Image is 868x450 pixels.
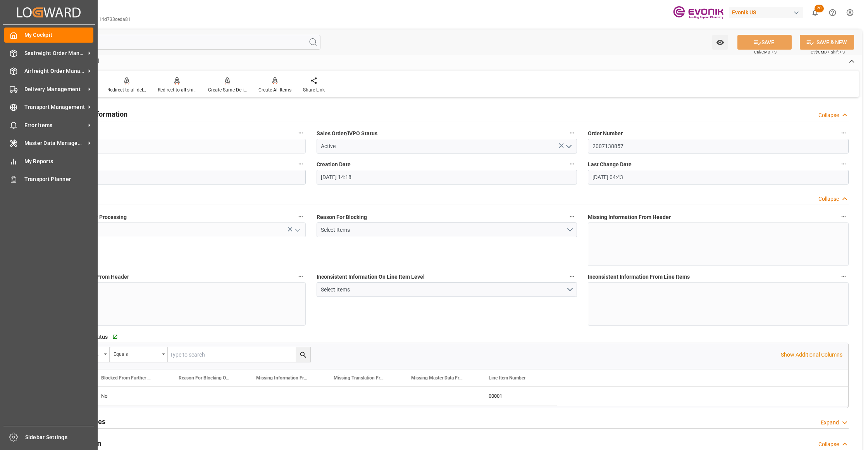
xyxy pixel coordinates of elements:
[821,419,839,427] div: Expand
[101,375,153,381] span: Blocked From Further Processing
[24,85,86,93] span: Delivery Management
[92,387,557,405] div: Press SPACE to select this row.
[24,175,94,183] span: Transport Planner
[303,86,325,93] div: Share Link
[4,28,93,43] a: My Cockpit
[24,31,94,39] span: My Cockpit
[588,129,623,138] span: Order Number
[712,35,728,50] button: open menu
[296,159,306,169] button: Order Type (SAP)
[114,349,159,358] div: Equals
[24,157,94,166] span: My Reports
[179,375,231,381] span: Reason For Blocking On This Line Item
[800,35,854,50] button: SAVE & NEW
[36,35,320,50] input: Search Fields
[24,49,86,57] span: Seafreight Order Management
[811,49,845,55] span: Ctrl/CMD + Shift + S
[317,213,367,221] span: Reason For Blocking
[291,224,303,236] button: open menu
[317,282,577,297] button: open menu
[317,160,351,169] span: Creation Date
[4,172,93,187] a: Transport Planner
[411,375,463,381] span: Missing Master Data From SAP
[563,140,574,152] button: open menu
[208,86,247,93] div: Create Same Delivery Date
[24,139,86,147] span: Master Data Management
[321,286,566,294] div: Select Items
[824,4,841,21] button: Help Center
[839,212,849,222] button: Missing Information From Header
[317,273,425,281] span: Inconsistent Information On Line Item Level
[258,86,291,93] div: Create All Items
[296,128,306,138] button: code
[24,121,86,129] span: Error Items
[107,86,146,93] div: Redirect to all deliveries
[818,440,839,448] div: Collapse
[567,271,577,281] button: Inconsistent Information On Line Item Level
[296,347,310,362] button: search button
[729,7,803,18] div: Evonik US
[334,375,386,381] span: Missing Translation From Master Data
[818,195,839,203] div: Collapse
[567,128,577,138] button: Sales Order/IVPO Status
[110,347,168,362] button: open menu
[168,347,310,362] input: Type to search
[737,35,792,50] button: SAVE
[567,212,577,222] button: Reason For Blocking
[317,170,577,184] input: DD.MM.YYYY HH:MM
[321,226,566,234] div: Select Items
[806,4,824,21] button: show 20 new notifications
[673,6,723,19] img: Evonik-brand-mark-Deep-Purple-RGB.jpeg_1700498283.jpeg
[317,222,577,237] button: open menu
[754,49,777,55] span: Ctrl/CMD + S
[101,387,160,405] div: No
[588,273,690,281] span: Inconsistent Information From Line Items
[839,128,849,138] button: Order Number
[25,433,95,441] span: Sidebar Settings
[588,170,849,184] input: DD.MM.YYYY HH:MM
[24,67,86,75] span: Airfreight Order Management
[24,103,86,111] span: Transport Management
[729,5,806,20] button: Evonik US
[839,159,849,169] button: Last Change Date
[588,213,671,221] span: Missing Information From Header
[158,86,196,93] div: Redirect to all shipments
[256,375,308,381] span: Missing Information From Line Item
[296,212,306,222] button: Blocked From Further Processing
[489,375,525,381] span: Line Item Number
[588,160,632,169] span: Last Change Date
[567,159,577,169] button: Creation Date
[815,5,824,12] span: 20
[479,387,557,405] div: 00001
[781,351,842,359] p: Show Additional Columns
[317,129,377,138] span: Sales Order/IVPO Status
[296,271,306,281] button: Missing Master Data From Header
[4,153,93,169] a: My Reports
[818,111,839,119] div: Collapse
[839,271,849,281] button: Inconsistent Information From Line Items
